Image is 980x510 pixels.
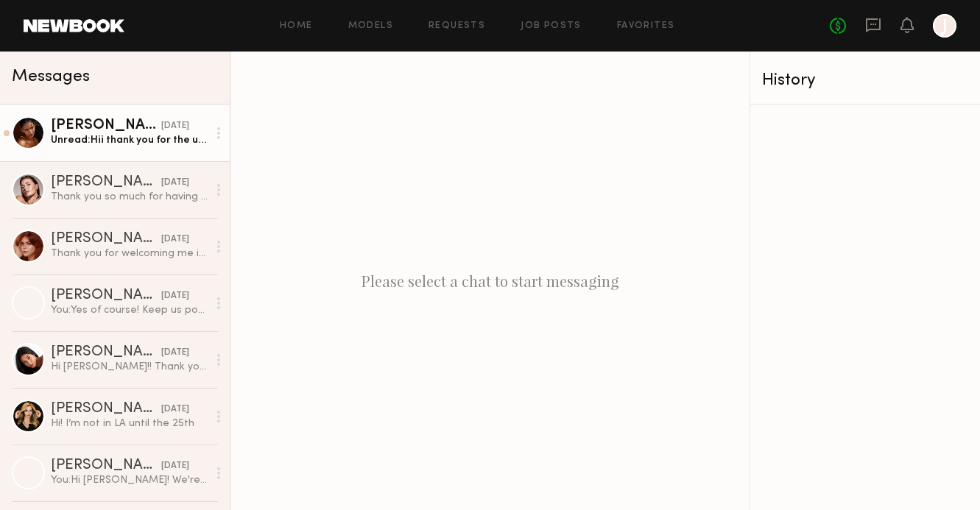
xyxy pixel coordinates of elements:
div: [DATE] [161,119,189,133]
div: [PERSON_NAME] [51,402,161,417]
div: Thank you so much for having me! Always the best time with [PERSON_NAME] 🤠 [51,190,208,204]
div: Hi! I’m not in LA until the 25th [51,417,208,431]
a: Requests [429,21,485,31]
span: Messages [12,68,90,85]
div: [DATE] [161,403,189,417]
div: [DATE] [161,233,189,247]
div: Please select a chat to start messaging [230,52,750,510]
div: [PERSON_NAME] [51,345,161,360]
div: Hi [PERSON_NAME]!! Thank you so much for thinking of me!! I’m currently only able to fly out for ... [51,360,208,374]
div: [DATE] [161,459,189,473]
div: [DATE] [161,289,189,303]
div: [PERSON_NAME] [51,118,161,133]
div: [PERSON_NAME] [51,458,161,473]
div: [DATE] [161,176,189,190]
a: J [933,14,956,38]
div: Unread: Hii thank you for the update!! Is there anyway we can do $600? [51,133,208,147]
div: Thank you for welcoming me in [DATE]! I hope to hear from you soon 💞 [51,247,208,261]
div: [PERSON_NAME] [51,288,161,303]
div: [DATE] [161,346,189,360]
div: History [762,72,968,89]
a: Models [348,21,393,31]
a: Home [280,21,313,31]
div: You: Yes of course! Keep us posted🤗 [51,303,208,317]
a: Favorites [617,21,675,31]
div: You: Hi [PERSON_NAME]! We're reaching out from the [PERSON_NAME] Jeans wholesale department ([URL... [51,473,208,487]
a: Job Posts [521,21,582,31]
div: [PERSON_NAME] [51,175,161,190]
div: [PERSON_NAME] [51,232,161,247]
